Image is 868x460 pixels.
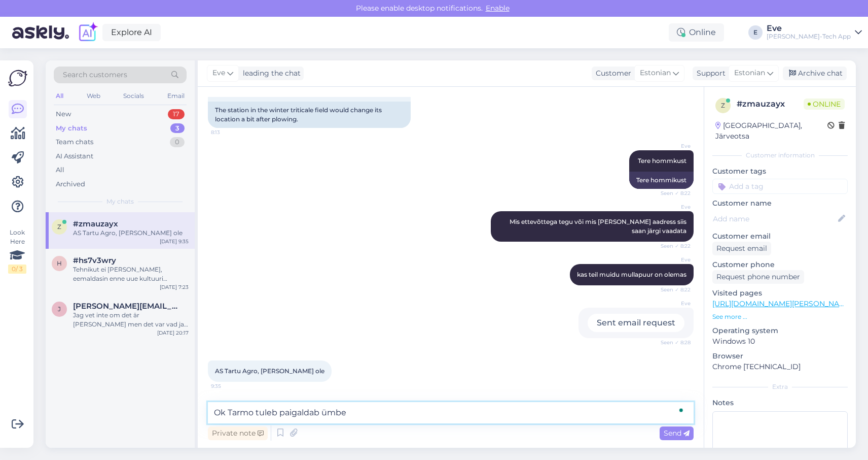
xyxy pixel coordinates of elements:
input: Add name [713,213,836,224]
div: Request phone number [712,270,804,284]
div: Private note [208,426,268,440]
span: #zmauzayx [73,219,118,228]
div: 17 [168,109,185,119]
div: 0 [170,137,185,147]
span: Eve [653,300,691,307]
input: Add a tag [712,179,848,194]
div: Team chats [56,137,93,147]
div: E [748,25,763,40]
div: Tehnikut ei [PERSON_NAME], eemaldasin enne uue kultuuri [PERSON_NAME] lähipäevil paigaldan teisel... [73,265,189,283]
div: [DATE] 7:23 [160,283,189,291]
p: Customer email [712,231,848,242]
span: z [57,223,61,231]
div: leading the chat [239,68,301,79]
span: Seen ✓ 8:22 [653,286,691,293]
div: Online [669,23,724,42]
p: Browser [712,351,848,362]
div: My chats [56,123,87,134]
div: 3 [170,123,185,134]
p: Windows 10 [712,336,848,347]
span: 8:13 [211,128,249,136]
span: jholmqvist@me.com [73,302,178,311]
div: Archive chat [783,67,847,80]
span: Seen ✓ 8:22 [653,189,691,197]
div: Look Here [8,228,26,274]
span: kas teil muidu mullapuur on olemas [577,271,686,278]
span: Tere hommkust [638,157,686,165]
p: Customer tags [712,166,848,177]
img: explore-ai [77,22,98,43]
div: All [56,165,64,175]
div: All [54,89,65,103]
span: z [721,102,725,109]
span: Eve [653,256,691,264]
p: Customer name [712,198,848,209]
div: Archived [56,179,85,189]
div: Extra [712,382,848,391]
span: Seen ✓ 8:28 [653,339,691,346]
p: Visited pages [712,288,848,299]
div: Email [165,89,187,103]
span: 9:35 [211,382,249,390]
span: Mis ettevõttega tegu või mis [PERSON_NAME] aadress siis saan järgi vaadata [510,218,688,235]
div: Eve [767,24,851,32]
span: j [58,305,61,313]
span: Eve [653,203,691,211]
textarea: To enrich screen reader interactions, please activate Accessibility in Grammarly extension settings [208,402,694,423]
span: Eve [653,142,691,150]
div: 0 / 3 [8,265,26,274]
span: #hs7v3wry [73,256,116,265]
div: [DATE] 20:17 [157,329,189,337]
div: Sent email request [588,314,684,332]
img: Askly Logo [8,69,27,88]
div: The station in the winter triticale field would change its location a bit after plowing. [208,102,411,128]
span: Estonian [734,68,765,79]
p: Customer phone [712,259,848,270]
span: Estonian [640,68,671,79]
div: Customer information [712,151,848,160]
div: New [56,109,71,119]
p: Operating system [712,325,848,336]
p: See more ... [712,312,848,321]
div: [DATE] 9:35 [160,238,189,245]
div: Socials [121,89,146,103]
div: Tere hommikust [629,172,694,189]
span: Search customers [63,70,127,80]
div: [GEOGRAPHIC_DATA], Järveotsa [715,120,827,142]
div: AS Tartu Agro, [PERSON_NAME] ole [73,228,189,238]
span: Eve [212,68,225,79]
div: # zmauzayx [737,98,804,110]
a: Eve[PERSON_NAME]-Tech App [767,24,862,41]
div: Web [85,89,102,103]
div: AI Assistant [56,151,93,161]
span: Online [804,98,845,110]
span: Seen ✓ 8:22 [653,242,691,250]
div: Support [693,68,726,79]
div: Customer [592,68,631,79]
span: AS Tartu Agro, [PERSON_NAME] ole [215,367,324,375]
a: Explore AI [102,24,161,41]
span: Enable [483,4,513,13]
span: h [57,259,62,267]
p: Notes [712,398,848,408]
div: Jag vet inte om det är [PERSON_NAME] men det var vad jag hittade:205703290010491 Den är placerad ... [73,311,189,329]
a: [URL][DOMAIN_NAME][PERSON_NAME] [712,299,852,308]
span: Send [664,429,690,438]
span: My chats [106,197,134,206]
div: [PERSON_NAME]-Tech App [767,32,851,41]
div: Request email [712,242,771,255]
p: Chrome [TECHNICAL_ID] [712,362,848,372]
